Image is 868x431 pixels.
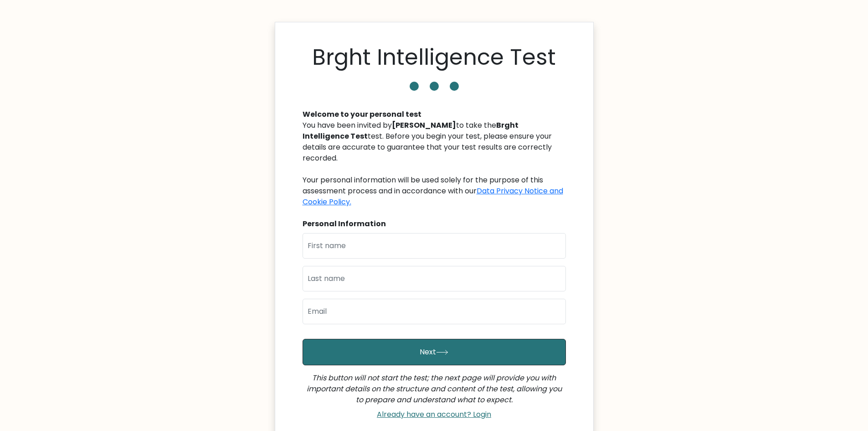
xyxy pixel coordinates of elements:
[307,373,562,405] i: This button will not start the test; the next page will provide you with important details on the...
[373,409,495,420] a: Already have an account? Login
[312,44,556,71] h1: Brght Intelligence Test
[303,339,566,365] button: Next
[303,186,563,207] a: Data Privacy Notice and Cookie Policy.
[303,120,519,141] b: Brght Intelligence Test
[303,266,566,291] input: Last name
[303,233,566,259] input: First name
[303,120,566,208] div: You have been invited by to take the test. Before you begin your test, please ensure your details...
[303,218,566,229] div: Personal Information
[303,299,566,324] input: Email
[303,109,566,120] div: Welcome to your personal test
[392,120,456,130] b: [PERSON_NAME]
